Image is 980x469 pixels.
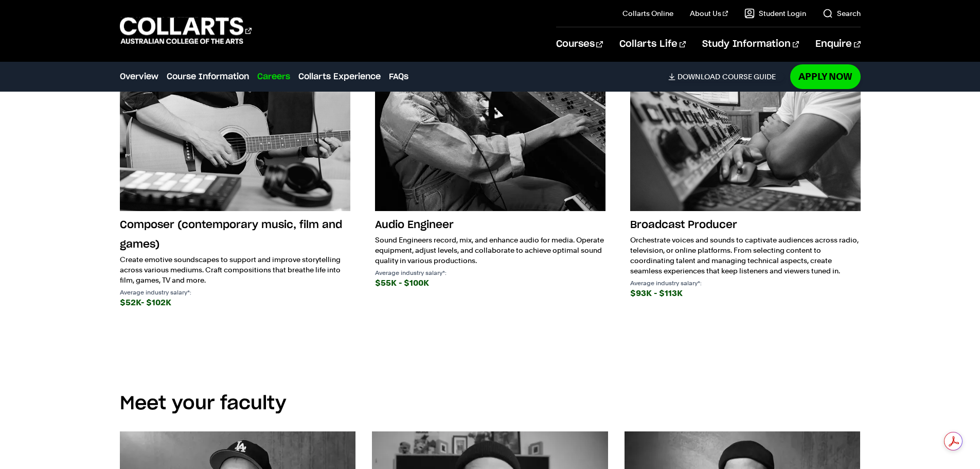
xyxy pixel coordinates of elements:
h3: Audio Engineer [375,215,605,235]
a: Enquire [815,27,860,61]
span: Download [678,72,720,81]
a: Course Information [167,71,249,83]
a: About Us [690,8,728,19]
p: Sound Engineers record, mix, and enhance audio for media. Operate equipment, adjust levels, and c... [375,235,605,266]
p: Orchestrate voices and sounds to captivate audiences across radio, television, or online platform... [630,235,861,276]
h3: Broadcast Producer [630,215,861,235]
a: Apply Now [790,64,861,89]
p: Average industry salary*: [120,289,350,296]
a: DownloadCourse Guide [668,72,784,81]
a: Collarts Life [619,27,686,61]
div: $55K - $100K [375,276,605,290]
a: Search [823,8,861,19]
h3: Composer (contemporary music, film and games) [120,215,350,254]
div: Go to homepage [120,16,252,45]
p: Average industry salary*: [630,280,861,286]
a: Courses [556,27,603,61]
div: $93K - $113K [630,286,861,301]
a: Overview [120,71,158,83]
a: FAQs [389,71,408,83]
a: Collarts Online [622,8,673,19]
a: Student Login [744,8,806,19]
h2: Meet your faculty [120,392,861,415]
div: $52K- $102K [120,296,350,310]
a: Careers [257,71,290,83]
a: Study Information [702,27,799,61]
p: Create emotive soundscapes to support and improve storytelling across various mediums. Craft comp... [120,254,350,285]
p: Average industry salary*: [375,270,605,276]
a: Collarts Experience [298,71,381,83]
